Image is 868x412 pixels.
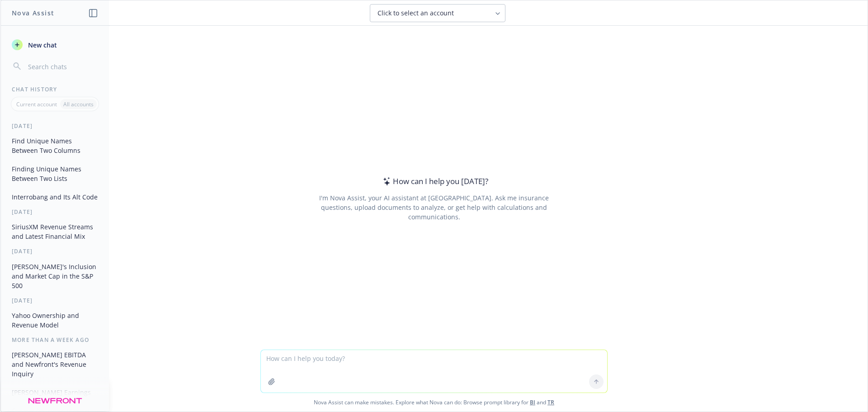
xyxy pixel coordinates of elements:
button: New chat [8,37,102,53]
p: Current account [16,100,57,108]
div: Chat History [1,85,109,93]
button: Finding Unique Names Between Two Lists [8,161,102,186]
button: SiriusXM Revenue Streams and Latest Financial Mix [8,219,102,244]
button: [PERSON_NAME]'s Inclusion and Market Cap in the S&P 500 [8,259,102,293]
button: Find Unique Names Between Two Columns [8,133,102,158]
div: [DATE] [1,247,109,255]
p: All accounts [63,100,94,108]
span: Nova Assist can make mistakes. Explore what Nova can do: Browse prompt library for and [4,393,864,412]
button: [PERSON_NAME] EBITDA and Newfront's Revenue Inquiry [8,347,102,381]
span: New chat [26,40,57,50]
a: BI [530,398,535,406]
button: Interrobang and Its Alt Code [8,189,102,204]
button: Yahoo Ownership and Revenue Model [8,308,102,332]
input: Search chats [26,60,98,73]
div: [DATE] [1,208,109,216]
div: [DATE] [1,297,109,304]
div: I'm Nova Assist, your AI assistant at [GEOGRAPHIC_DATA]. Ask me insurance questions, upload docum... [307,193,561,222]
div: [DATE] [1,122,109,130]
a: TR [547,398,554,406]
div: More than a week ago [1,336,109,344]
div: How can I help you [DATE]? [380,175,488,187]
h1: Nova Assist [12,8,54,18]
button: Click to select an account [370,4,505,22]
span: Click to select an account [377,9,454,18]
button: [PERSON_NAME] Earnings [8,385,102,400]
